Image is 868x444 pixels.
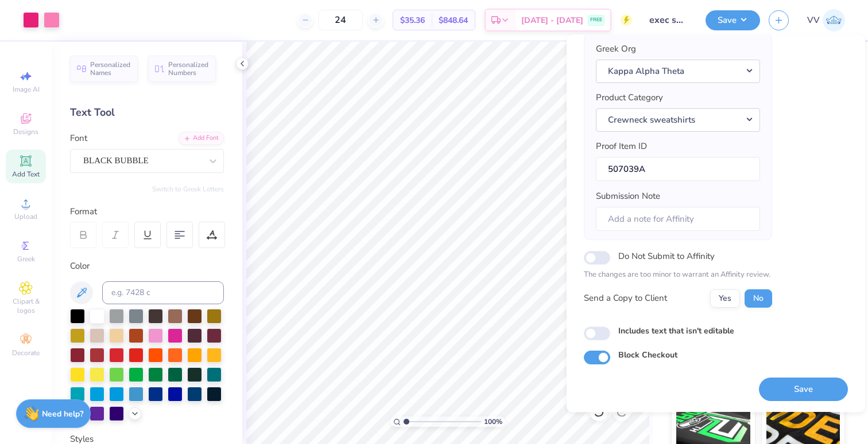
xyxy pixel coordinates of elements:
span: FREE [590,16,602,24]
span: Greek [17,254,35,264]
span: Add Text [12,170,40,179]
input: e.g. 7428 c [102,281,224,304]
span: $848.64 [439,14,468,26]
button: No [745,289,772,308]
span: Decorate [12,348,40,357]
div: Text Tool [70,105,224,120]
button: Save [759,378,848,401]
img: Via Villanueva [823,9,845,32]
div: Add Font [179,132,224,145]
span: Designs [13,127,38,136]
div: Color [70,260,224,273]
label: Submission Note [596,190,660,203]
a: VV [807,9,845,32]
span: Personalized Numbers [168,61,209,77]
button: Crewneck sweatshirts [596,108,760,132]
span: $35.36 [400,14,425,26]
span: Image AI [13,85,40,94]
input: Add a note for Affinity [596,207,760,231]
span: Upload [14,212,37,221]
span: 100 % [484,417,502,427]
input: Untitled Design [641,9,697,32]
label: Includes text that isn't editable [618,325,734,337]
label: Proof Item ID [596,140,647,154]
label: Block Checkout [618,349,677,361]
strong: Need help? [42,408,83,419]
button: Yes [710,289,740,308]
div: Format [70,205,225,218]
span: Personalized Names [90,61,131,77]
span: [DATE] - [DATE] [521,14,583,26]
span: VV [807,14,820,27]
p: The changes are too minor to warrant an Affinity review. [584,270,772,281]
label: Do Not Submit to Affinity [618,249,715,264]
label: Product Category [596,92,663,105]
input: – – [318,10,363,30]
span: Clipart & logos [6,297,46,315]
div: Send a Copy to Client [584,292,667,305]
button: Switch to Greek Letters [152,184,224,194]
label: Greek Org [596,43,636,56]
label: Font [70,132,87,145]
button: Kappa Alpha Theta [596,60,760,83]
button: Save [706,10,760,30]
